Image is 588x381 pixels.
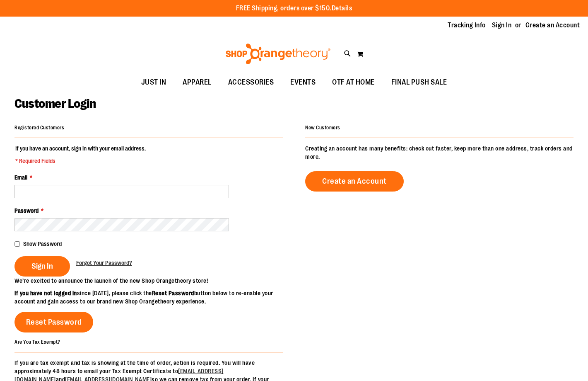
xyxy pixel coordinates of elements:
[448,21,486,30] a: Tracking Info
[31,262,53,271] span: Sign In
[14,339,60,345] strong: Are You Tax Exempt?
[305,125,340,131] strong: New Customers
[14,256,70,277] button: Sign In
[14,290,77,296] strong: If you have not logged in
[492,21,512,30] a: Sign In
[14,97,96,111] span: Customer Login
[14,289,294,306] p: since [DATE], please click the button below to re-enable your account and gain access to our bran...
[14,277,294,285] p: We’re excited to announce the launch of the new Shop Orangetheory store!
[14,144,147,165] legend: If you have an account, sign in with your email address.
[236,4,352,13] p: FREE Shipping, orders over $150.
[26,318,82,327] span: Reset Password
[322,177,387,186] span: Create an Account
[15,157,146,165] span: * Required Fields
[228,73,274,92] span: ACCESSORIES
[76,259,132,267] a: Forgot Your Password?
[332,5,352,12] a: Details
[23,240,62,247] span: Show Password
[525,21,580,30] a: Create an Account
[14,207,39,214] span: Password
[391,73,447,92] span: FINAL PUSH SALE
[152,290,194,296] strong: Reset Password
[305,144,574,161] p: Creating an account has many benefits: check out faster, keep more than one address, track orders...
[332,73,375,92] span: OTF AT HOME
[183,73,212,92] span: APPAREL
[14,312,93,332] a: Reset Password
[76,260,132,266] span: Forgot Your Password?
[305,171,404,192] a: Create an Account
[224,44,332,64] img: Shop Orangetheory
[14,125,64,131] strong: Registered Customers
[290,73,316,92] span: EVENTS
[141,73,166,92] span: JUST IN
[14,174,27,181] span: Email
